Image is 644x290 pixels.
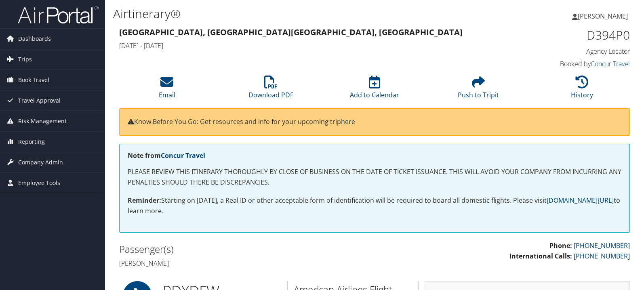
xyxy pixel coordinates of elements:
a: [PHONE_NUMBER] [574,241,630,250]
img: airportal-logo.png [18,5,99,24]
strong: Reminder: [128,196,161,205]
p: PLEASE REVIEW THIS ITINERARY THOROUGHLY BY CLOSE OF BUSINESS ON THE DATE OF TICKET ISSUANCE. THIS... [128,167,621,187]
h1: D394P0 [511,27,630,44]
span: [PERSON_NAME] [578,12,628,21]
span: Company Admin [18,152,63,172]
a: Push to Tripit [458,80,499,99]
p: Know Before You Go: Get resources and info for your upcoming trip [128,117,621,127]
p: Starting on [DATE], a Real ID or other acceptable form of identification will be required to boar... [128,195,621,216]
a: Download PDF [248,80,293,99]
h1: Airtinerary® [113,5,462,22]
span: Dashboards [18,29,51,49]
h4: [DATE] - [DATE] [119,41,499,50]
span: Reporting [18,132,45,152]
strong: International Calls: [509,252,572,261]
h4: Agency Locator [511,47,630,56]
a: Concur Travel [161,151,205,160]
span: Trips [18,49,32,69]
h4: [PERSON_NAME] [119,259,368,268]
a: [PHONE_NUMBER] [574,252,630,261]
a: here [341,117,355,126]
a: Add to Calendar [350,80,399,99]
a: [PERSON_NAME] [572,4,636,28]
h2: Passenger(s) [119,242,368,256]
a: History [571,80,593,99]
strong: Note from [128,151,205,160]
span: Book Travel [18,70,49,90]
a: Concur Travel [591,59,630,68]
strong: Phone: [549,241,572,250]
span: Travel Approval [18,90,61,111]
h4: Booked by [511,59,630,68]
span: Employee Tools [18,173,60,193]
strong: [GEOGRAPHIC_DATA], [GEOGRAPHIC_DATA] [GEOGRAPHIC_DATA], [GEOGRAPHIC_DATA] [119,27,463,38]
a: Email [159,80,175,99]
a: [DOMAIN_NAME][URL] [547,196,614,205]
span: Risk Management [18,111,67,131]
